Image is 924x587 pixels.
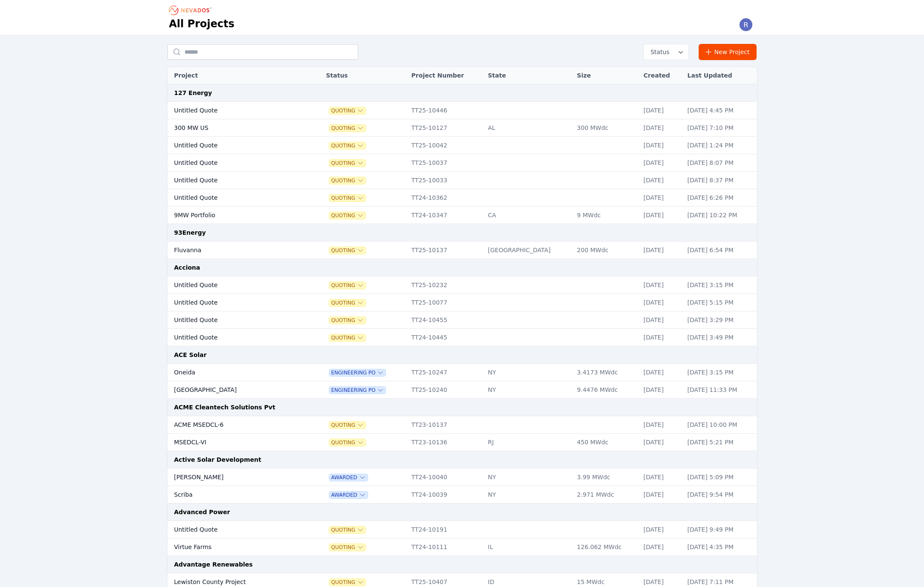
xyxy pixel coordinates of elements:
[167,504,757,521] td: Advanced Power
[573,67,639,84] th: Size
[167,416,301,434] td: ACME MSEDCL-6
[739,18,753,32] img: Riley Caron
[639,416,683,434] td: [DATE]
[167,364,757,381] tr: OneidaEngineering POTT25-10247NY3.4173 MWdc[DATE][DATE] 3:15 PM
[683,538,757,556] td: [DATE] 4:35 PM
[329,160,366,167] span: Quoting
[167,242,757,259] tr: FluvannaQuotingTT25-10137[GEOGRAPHIC_DATA]200 MWdc[DATE][DATE] 6:54 PM
[407,364,484,381] td: TT25-10247
[329,317,366,324] span: Quoting
[683,294,757,311] td: [DATE] 5:15 PM
[573,486,639,504] td: 2.971 MWdc
[683,434,757,451] td: [DATE] 5:21 PM
[329,439,366,446] button: Quoting
[639,434,683,451] td: [DATE]
[329,579,366,586] button: Quoting
[639,276,683,294] td: [DATE]
[639,311,683,329] td: [DATE]
[167,189,757,207] tr: Untitled QuoteQuotingTT24-10362[DATE][DATE] 6:26 PM
[329,544,366,551] button: Quoting
[167,434,301,451] td: MSEDCL-VI
[573,538,639,556] td: 126.062 MWdc
[329,125,366,132] span: Quoting
[484,486,573,504] td: NY
[484,538,573,556] td: IL
[167,137,301,154] td: Untitled Quote
[407,469,484,486] td: TT24-10040
[167,311,757,329] tr: Untitled QuoteQuotingTT24-10455[DATE][DATE] 3:29 PM
[639,67,683,84] th: Created
[683,276,757,294] td: [DATE] 3:15 PM
[639,172,683,189] td: [DATE]
[573,119,639,137] td: 300 MWdc
[639,521,683,538] td: [DATE]
[639,469,683,486] td: [DATE]
[484,364,573,381] td: NY
[407,119,484,137] td: TT25-10127
[169,17,235,31] h1: All Projects
[167,259,757,276] td: Acciona
[484,434,573,451] td: RJ
[329,212,366,219] button: Quoting
[329,282,366,289] button: Quoting
[639,207,683,224] td: [DATE]
[484,207,573,224] td: CA
[484,242,573,259] td: [GEOGRAPHIC_DATA]
[644,44,688,60] button: Status
[167,556,757,573] td: Advantage Renewables
[167,154,757,172] tr: Untitled QuoteQuotingTT25-10037[DATE][DATE] 8:07 PM
[167,189,301,207] td: Untitled Quote
[639,364,683,381] td: [DATE]
[167,294,757,311] tr: Untitled QuoteQuotingTT25-10077[DATE][DATE] 5:15 PM
[167,84,757,102] td: 127 Energy
[329,369,386,376] span: Engineering PO
[167,416,757,434] tr: ACME MSEDCL-6QuotingTT23-10137[DATE][DATE] 10:00 PM
[683,207,757,224] td: [DATE] 10:22 PM
[407,329,484,346] td: TT24-10445
[639,242,683,259] td: [DATE]
[647,48,670,56] span: Status
[683,242,757,259] td: [DATE] 6:54 PM
[329,334,366,341] button: Quoting
[407,381,484,399] td: TT25-10240
[167,276,301,294] td: Untitled Quote
[407,294,484,311] td: TT25-10077
[329,527,366,533] button: Quoting
[573,469,639,486] td: 3.99 MWdc
[683,154,757,172] td: [DATE] 8:07 PM
[167,276,757,294] tr: Untitled QuoteQuotingTT25-10232[DATE][DATE] 3:15 PM
[407,538,484,556] td: TT24-10111
[573,364,639,381] td: 3.4173 MWdc
[407,207,484,224] td: TT24-10347
[683,189,757,207] td: [DATE] 6:26 PM
[167,451,757,469] td: Active Solar Development
[329,474,367,481] button: Awarded
[329,177,366,184] span: Quoting
[329,195,366,201] button: Quoting
[639,294,683,311] td: [DATE]
[167,329,301,346] td: Untitled Quote
[699,44,757,60] a: New Project
[407,154,484,172] td: TT25-10037
[407,276,484,294] td: TT25-10232
[167,486,301,504] td: Scriba
[329,247,366,254] button: Quoting
[683,137,757,154] td: [DATE] 1:24 PM
[167,137,757,154] tr: Untitled QuoteQuotingTT25-10042[DATE][DATE] 1:24 PM
[639,119,683,137] td: [DATE]
[683,329,757,346] td: [DATE] 3:49 PM
[683,172,757,189] td: [DATE] 8:37 PM
[484,469,573,486] td: NY
[167,399,757,416] td: ACME Cleantech Solutions Pvt
[639,486,683,504] td: [DATE]
[683,469,757,486] td: [DATE] 5:09 PM
[167,364,301,381] td: Oneida
[573,434,639,451] td: 450 MWdc
[407,137,484,154] td: TT25-10042
[407,486,484,504] td: TT24-10039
